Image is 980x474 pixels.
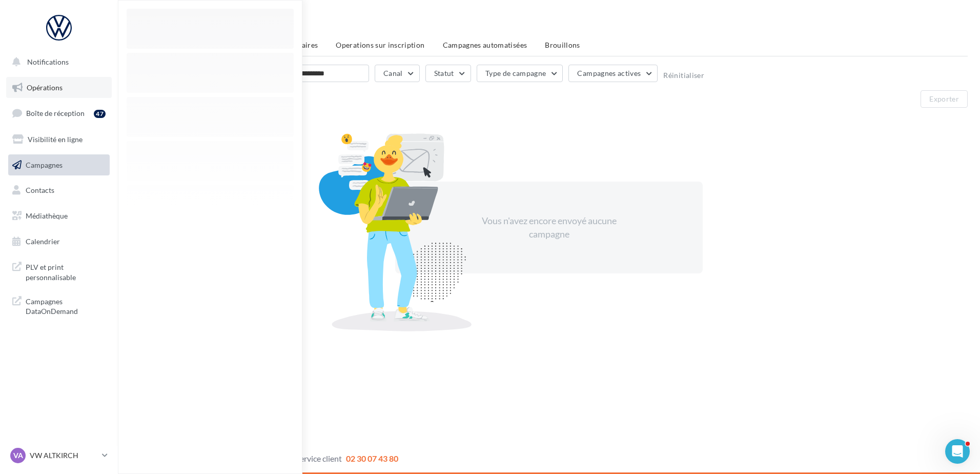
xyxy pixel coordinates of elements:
span: Campagnes DataOnDemand [26,294,106,317]
span: Campagnes [26,160,63,169]
div: Vous n'avez encore envoyé aucune campagne [461,214,637,241]
button: Canal [375,65,420,82]
a: VA VW ALTKIRCH [8,446,110,465]
a: Campagnes DataOnDemand [6,290,112,321]
span: Contacts [26,186,54,194]
button: Notifications [6,51,108,73]
iframe: Intercom live chat [945,439,970,464]
span: Campagnes automatisées [443,41,527,49]
p: VW ALTKIRCH [30,450,98,461]
button: Exporter [921,90,968,108]
div: Mes campagnes [130,16,968,32]
a: PLV et print personnalisable [6,256,112,286]
a: Boîte de réception47 [6,102,112,124]
span: Operations sur inscription [336,41,424,49]
span: PLV et print personnalisable [26,260,106,282]
a: Opérations [6,77,112,98]
a: Visibilité en ligne [6,129,112,150]
div: 47 [94,110,106,118]
span: Médiathèque [26,211,68,220]
button: Campagnes actives [568,65,658,82]
span: Opérations [27,83,63,92]
span: Calendrier [26,237,60,246]
a: Médiathèque [6,205,112,227]
span: Visibilité en ligne [28,135,83,144]
button: Type de campagne [477,65,563,82]
button: Statut [425,65,471,82]
span: Brouillons [545,41,580,49]
button: Réinitialiser [663,71,704,80]
a: Contacts [6,180,112,201]
span: Campagnes actives [577,69,641,77]
a: Calendrier [6,231,112,252]
span: VA [13,450,23,461]
span: 02 30 07 43 80 [346,453,398,463]
a: Campagnes [6,154,112,176]
span: Service client [296,453,342,463]
span: Boîte de réception [26,109,85,117]
span: Notifications [27,57,69,66]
